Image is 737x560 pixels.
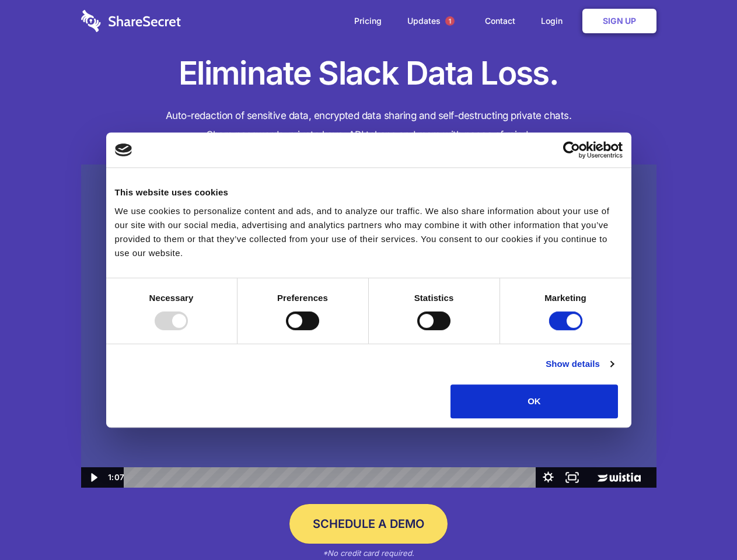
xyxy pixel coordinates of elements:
[81,467,105,488] button: Play Video
[277,293,328,303] strong: Preferences
[582,9,656,33] a: Sign Up
[414,293,454,303] strong: Statistics
[149,293,194,303] strong: Necessary
[473,3,527,39] a: Contact
[81,52,656,94] h1: Eliminate Slack Data Loss.
[115,204,623,260] div: We use cookies to personalize content and ads, and to analyze our traffic. We also share informat...
[81,10,181,32] img: logo-wordmark-white-trans-d4663122ce5f474addd5e946df7df03e33cb6a1c49d2221995e7729f52c070b2.svg
[81,164,656,488] img: Sharesecret
[544,293,586,303] strong: Marketing
[450,384,618,418] button: OK
[521,141,623,159] a: Usercentrics Cookiebot - opens in a new window
[445,16,455,26] span: 1
[529,3,580,39] a: Login
[536,467,560,488] button: Show settings menu
[546,357,613,371] a: Show details
[289,504,448,544] a: Schedule a Demo
[81,106,656,145] h4: Auto-redaction of sensitive data, encrypted data sharing and self-destructing private chats. Shar...
[560,467,584,488] button: Fullscreen
[115,185,623,199] div: This website uses cookies
[584,467,656,488] a: Wistia Logo -- Learn More
[343,3,393,39] a: Pricing
[133,467,530,488] div: Playbar
[323,548,414,558] em: *No credit card required.
[115,143,132,156] img: logo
